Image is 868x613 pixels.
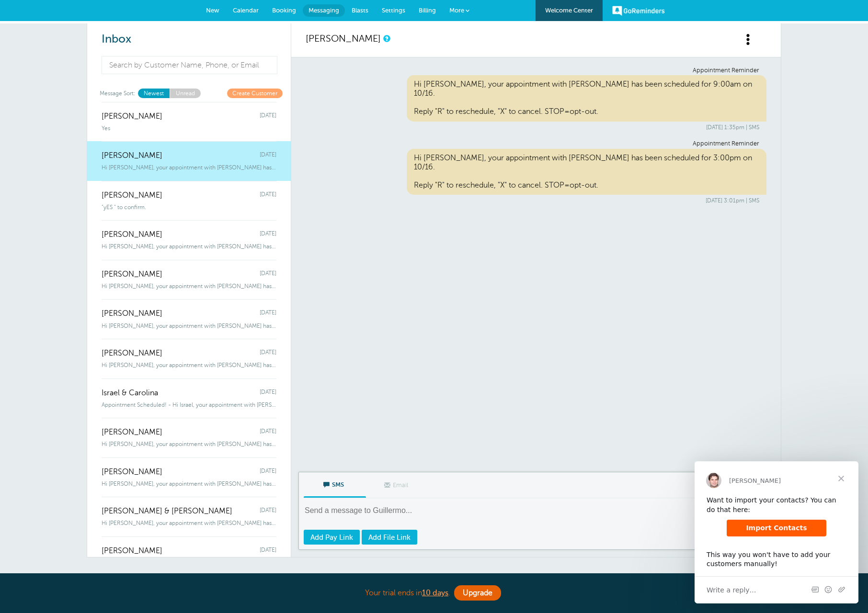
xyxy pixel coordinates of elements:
[260,389,276,398] span: [DATE]
[102,389,158,398] span: Israel & Carolina
[304,530,360,545] a: Add Pay Link
[100,89,136,98] span: Message Sort:
[102,191,162,200] span: [PERSON_NAME]
[102,480,276,487] span: Hi [PERSON_NAME], your appointment with [PERSON_NAME] has been scheduled for 10:00a
[102,441,276,447] span: Hi [PERSON_NAME], your appointment with [PERSON_NAME] has been scheduled for 11:00am
[87,220,291,260] a: [PERSON_NAME] [DATE] Hi [PERSON_NAME], your appointment with [PERSON_NAME] has been scheduled for...
[454,585,501,601] a: Upgrade
[260,112,276,121] span: [DATE]
[310,534,353,541] span: Add Pay Link
[366,473,428,498] label: This customer does not have an email address.
[102,125,110,132] span: Yes
[422,589,448,597] a: 10 days
[102,520,276,526] span: Hi [PERSON_NAME], your appointment with [PERSON_NAME] has been scheduled for 9:00a
[102,349,162,358] span: [PERSON_NAME]
[313,140,759,147] div: Appointment Reminder
[260,468,276,477] span: [DATE]
[87,572,781,583] p: Want a ?
[311,472,359,495] span: SMS
[102,243,276,250] span: Hi [PERSON_NAME], your appointment with [PERSON_NAME] has been scheduled for 2:00pm
[260,309,276,318] span: [DATE]
[138,89,170,98] a: Newest
[449,7,464,14] span: More
[407,149,767,195] div: Hi [PERSON_NAME], your appointment with [PERSON_NAME] has been scheduled for 3:00pm on 10/16. Rep...
[383,35,389,42] a: This is a history of all communications between GoReminders and your customer.
[87,339,291,379] a: [PERSON_NAME] [DATE] Hi [PERSON_NAME], your appointment with [PERSON_NAME] has been scheduled for...
[308,7,339,14] span: Messaging
[102,362,276,368] span: Hi [PERSON_NAME], your appointment with [PERSON_NAME] has been scheduled for 3:00pm o
[102,164,276,171] span: Hi [PERSON_NAME], your appointment with [PERSON_NAME] has been scheduled for 3:0
[260,349,276,358] span: [DATE]
[102,323,276,329] span: Hi [PERSON_NAME], your appointment with [PERSON_NAME] has been scheduled for 10:00am
[260,151,276,160] span: [DATE]
[313,197,759,204] div: [DATE] 3:01pm | SMS
[419,7,436,14] span: Billing
[260,270,276,279] span: [DATE]
[102,309,162,318] span: [PERSON_NAME]
[233,7,259,14] span: Calendar
[206,7,219,14] span: New
[87,141,291,181] a: [PERSON_NAME] [DATE] Hi [PERSON_NAME], your appointment with [PERSON_NAME] has been scheduled for...
[102,151,162,160] span: [PERSON_NAME]
[102,204,146,211] span: "yES " to confirm.
[382,7,405,14] span: Settings
[695,461,858,603] iframe: Intercom live chat message
[260,507,276,516] span: [DATE]
[352,7,368,14] span: Blasts
[102,112,162,121] span: [PERSON_NAME]
[306,33,381,44] a: [PERSON_NAME]
[102,546,162,556] span: [PERSON_NAME]
[102,270,162,279] span: [PERSON_NAME]
[102,507,232,516] span: [PERSON_NAME] & [PERSON_NAME]
[102,401,276,408] span: Appointment Scheduled! - Hi Israel, your appointment with [PERSON_NAME] has been scheduled for 3:...
[227,89,283,98] a: Create Customer
[313,67,759,74] div: Appointment Reminder
[303,4,345,17] a: Messaging
[170,89,201,98] a: Unread
[362,530,417,545] a: Add File Link
[87,418,291,457] a: [PERSON_NAME] [DATE] Hi [PERSON_NAME], your appointment with [PERSON_NAME] has been scheduled for...
[373,473,421,496] span: Email
[102,56,277,74] input: Search by Customer Name, Phone, or Email
[87,181,291,221] a: [PERSON_NAME] [DATE] "yES " to confirm.
[102,33,276,46] h2: Inbox
[407,75,767,122] div: Hi [PERSON_NAME], your appointment with [PERSON_NAME] has been scheduled for 9:00am on 10/16. Rep...
[102,468,162,477] span: [PERSON_NAME]
[87,260,291,300] a: [PERSON_NAME] [DATE] Hi [PERSON_NAME], your appointment with [PERSON_NAME] has been scheduled for...
[260,546,276,556] span: [DATE]
[87,497,291,536] a: [PERSON_NAME] & [PERSON_NAME] [DATE] Hi [PERSON_NAME], your appointment with [PERSON_NAME] has be...
[368,534,411,541] span: Add File Link
[102,283,276,290] span: Hi [PERSON_NAME], your appointment with [PERSON_NAME] has been scheduled for 10:00am
[87,102,291,142] a: [PERSON_NAME] [DATE] Yes
[102,230,162,239] span: [PERSON_NAME]
[87,379,291,418] a: Israel & Carolina [DATE] Appointment Scheduled! - Hi Israel, your appointment with [PERSON_NAME] ...
[87,457,291,497] a: [PERSON_NAME] [DATE] Hi [PERSON_NAME], your appointment with [PERSON_NAME] has been scheduled for...
[260,191,276,200] span: [DATE]
[87,299,291,339] a: [PERSON_NAME] [DATE] Hi [PERSON_NAME], your appointment with [PERSON_NAME] has been scheduled for...
[376,572,425,582] strong: free month
[87,536,291,576] a: [PERSON_NAME] [DATE] Stop
[260,428,276,437] span: [DATE]
[313,124,759,131] div: [DATE] 1:35pm | SMS
[102,428,162,437] span: [PERSON_NAME]
[194,583,674,603] div: Your trial ends in .
[430,572,521,582] a: Refer someone to us!
[272,7,296,14] span: Booking
[260,230,276,239] span: [DATE]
